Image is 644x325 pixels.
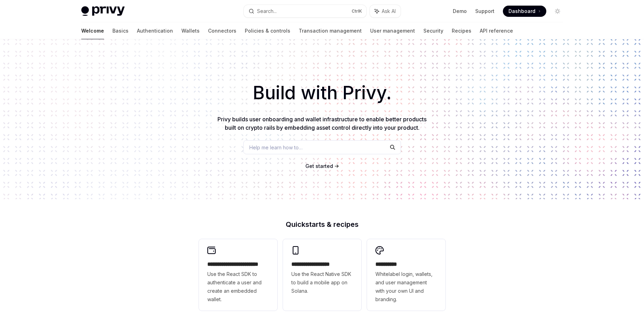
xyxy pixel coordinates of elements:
a: User management [370,22,415,39]
a: Connectors [208,22,236,39]
button: Ask AI [370,5,401,18]
a: Get started [305,163,333,170]
span: Dashboard [508,8,535,15]
button: Toggle dark mode [552,6,563,17]
h1: Build with Privy. [11,79,633,107]
button: Search...CtrlK [244,5,366,18]
a: **** *****Whitelabel login, wallets, and user management with your own UI and branding. [367,239,445,311]
span: Whitelabel login, wallets, and user management with your own UI and branding. [375,270,437,304]
span: Ctrl K [352,8,362,14]
a: Support [475,8,494,15]
a: Policies & controls [245,22,290,39]
a: Security [423,22,443,39]
span: Privy builds user onboarding and wallet infrastructure to enable better products built on crypto ... [217,116,427,131]
span: Use the React SDK to authenticate a user and create an embedded wallet. [207,270,269,304]
a: Basics [112,22,129,39]
a: **** **** **** ***Use the React Native SDK to build a mobile app on Solana. [283,239,361,311]
a: Transaction management [299,22,362,39]
img: light logo [81,6,125,16]
h2: Quickstarts & recipes [199,221,445,228]
a: Recipes [452,22,471,39]
span: Use the React Native SDK to build a mobile app on Solana. [291,270,353,295]
div: Search... [257,7,277,15]
a: Welcome [81,22,104,39]
span: Get started [305,163,333,169]
a: Demo [453,8,467,15]
a: Wallets [181,22,200,39]
span: Ask AI [382,8,396,15]
a: Dashboard [503,6,546,17]
a: API reference [480,22,513,39]
a: Authentication [137,22,173,39]
span: Help me learn how to… [249,144,303,151]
